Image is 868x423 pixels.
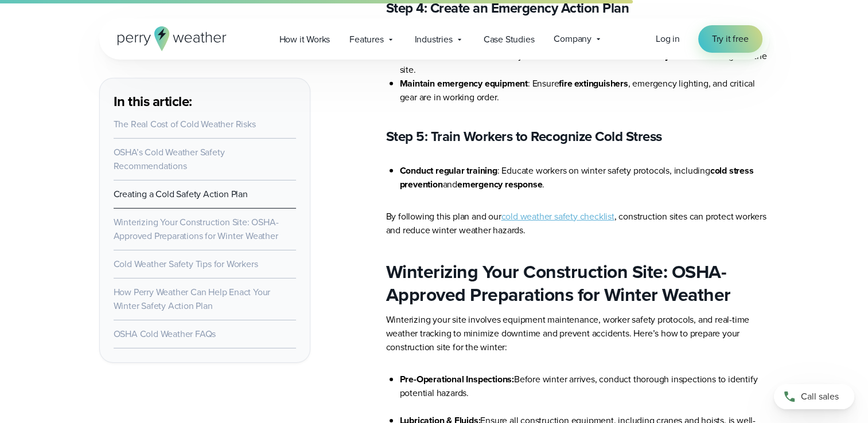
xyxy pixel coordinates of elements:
[400,77,528,90] strong: Maintain emergency equipment
[400,164,769,191] li: : Educate workers on winter safety protocols, including and .
[114,92,296,111] h3: In this article:
[554,32,591,46] span: Company
[114,146,225,173] a: OSHA’s Cold Weather Safety Recommendations
[801,390,839,404] span: Call sales
[559,77,628,90] strong: fire extinguishers
[386,258,731,308] strong: Winterizing Your Construction Site: OSHA-Approved Preparations for Winter Weather
[400,164,754,191] strong: cold stress prevention
[400,373,514,386] strong: Pre-Operational Inspections:
[774,384,854,409] a: Call sales
[279,33,330,46] span: How it Works
[642,49,708,62] strong: readily available
[400,77,769,104] li: : Ensure , emergency lighting, and critical gear are in working order.
[270,28,340,51] a: How it Works
[114,257,258,271] a: Cold Weather Safety Tips for Workers
[474,28,544,51] a: Case Studies
[114,187,248,201] a: Creating a Cold Safety Action Plan
[400,164,497,177] strong: Conduct regular training
[349,33,383,46] span: Features
[386,210,769,237] p: By following this plan and our , construction sites can protect workers and reduce winter weather...
[457,178,542,191] strong: emergency response
[698,25,762,53] a: Try it free
[386,313,769,354] p: Winterizing your site involves equipment maintenance, worker safety protocols, and real-time weat...
[400,373,769,414] li: Before winter arrives, conduct thorough inspections to identify potential hazards.
[415,33,453,46] span: Industries
[712,32,749,46] span: Try it free
[400,49,769,77] li: : Ensure they meet OSHA standards and are throughout the site.
[386,126,662,147] strong: Step 5: Train Workers to Recognize Cold Stress
[656,32,680,46] a: Log in
[400,49,472,62] strong: Stock first-aid kits
[114,117,256,131] a: The Real Cost of Cold Weather Risks
[501,210,614,223] a: cold weather safety checklist
[114,327,216,340] a: OSHA Cold Weather FAQs
[114,285,271,312] a: How Perry Weather Can Help Enact Your Winter Safety Action Plan
[484,33,535,46] span: Case Studies
[114,216,279,242] a: Winterizing Your Construction Site: OSHA-Approved Preparations for Winter Weather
